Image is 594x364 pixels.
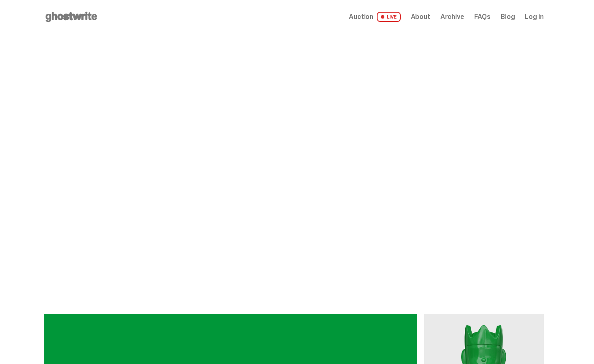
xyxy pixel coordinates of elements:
[349,12,400,22] a: Auction LIVE
[411,13,430,20] a: About
[474,13,491,20] a: FAQs
[501,13,515,20] a: Blog
[377,12,401,22] span: LIVE
[440,13,464,20] a: Archive
[349,13,373,20] span: Auction
[525,13,543,20] a: Log in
